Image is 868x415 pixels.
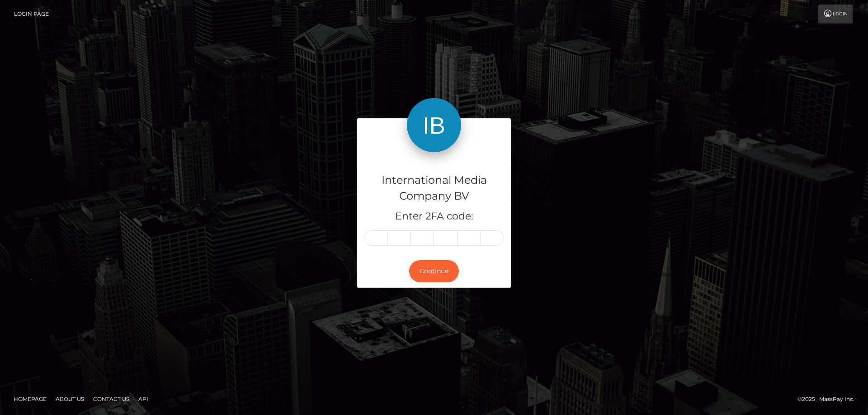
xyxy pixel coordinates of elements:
[364,210,504,224] h5: Enter 2FA code:
[14,5,49,23] a: Login Page
[90,392,133,406] a: Contact Us
[135,392,152,406] a: API
[364,173,504,204] h4: International Media Company BV
[797,394,861,404] div: © 2025 , MassPay Inc.
[10,392,50,406] a: Homepage
[409,260,459,282] button: Continue
[407,98,461,152] img: International Media Company BV
[818,5,853,23] a: Login
[52,392,88,406] a: About Us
